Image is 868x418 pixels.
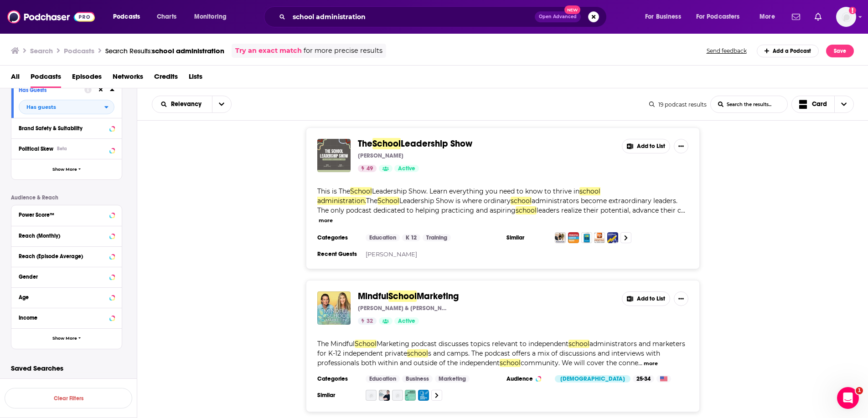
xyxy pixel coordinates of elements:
a: Training [423,234,451,241]
img: Mindful School Marketing [317,291,351,325]
p: Saved Searches [11,364,122,372]
div: Has Guests [19,87,78,93]
div: Reach (Monthly) [19,233,107,239]
span: New [564,5,581,14]
span: community. We will cover the conne [521,359,638,367]
span: school [511,197,532,205]
a: Principal Matters: The School Leader's Podcast with William D. Parker [555,232,566,243]
img: LEAD FROM WHERE YOU ARE [581,232,592,243]
button: open menu [188,10,238,24]
span: Marketing [417,291,459,302]
p: [PERSON_NAME] [358,152,403,159]
a: Credits [154,69,178,88]
span: The [366,197,377,205]
div: Search Results: [105,46,224,55]
button: Choose View [791,96,854,113]
div: Age [19,294,107,301]
button: more [644,360,658,367]
a: Show notifications dropdown [811,9,825,25]
div: Brand Safety & Suitability [19,125,107,132]
span: Relevancy [171,101,205,107]
button: open menu [107,10,152,24]
img: Mindful Admissions [405,390,416,401]
span: 32 [367,317,373,326]
span: Episodes [72,69,102,88]
button: open menu [639,10,692,24]
a: Business [402,375,433,382]
a: Search Results:school administration [105,46,224,55]
span: school [568,340,589,348]
img: School Leadership Series with Daniel Bauer [607,232,618,243]
button: Has Guests [19,84,84,96]
button: Show More [11,328,122,349]
a: Show notifications dropdown [788,9,804,25]
img: Podchaser - Follow, Share and Rate Podcasts [7,8,95,25]
span: School [350,187,372,195]
div: Income [19,315,107,321]
button: Power Score™ [19,209,114,220]
img: The School Leadership Show [317,139,351,172]
span: Show More [52,336,77,341]
a: Brand Safety & Suitability [19,122,114,133]
button: Show More Button [674,139,688,153]
a: TheSchoolLeadership Show [358,139,472,149]
button: open menu [753,10,786,24]
button: Save [826,45,854,57]
img: Mindful Marketing [366,390,377,401]
a: [PERSON_NAME] [366,250,417,258]
button: more [319,217,333,224]
div: 19 podcast results [649,101,707,108]
div: Beta [57,146,67,152]
a: All [11,69,20,88]
button: Income [19,312,114,323]
span: Podcasts [113,10,140,23]
button: Show More Button [674,291,688,306]
h2: Choose List sort [152,96,232,113]
span: Leadership Show. Learn everything you need to know to thrive in [372,187,579,195]
h3: Search [30,46,53,55]
img: User Profile [836,7,856,27]
span: School [372,138,401,149]
span: ... [681,206,685,214]
span: ... [638,359,642,367]
a: Education [366,375,400,382]
span: Logged in as systemsteam [836,7,856,27]
button: open menu [690,10,753,24]
span: Card [812,101,827,107]
span: Show More [52,167,77,172]
span: The [358,138,372,149]
img: Church Marketing School [379,390,390,401]
button: Show profile menu [836,7,856,27]
a: K 12 [402,234,420,241]
span: Mindful [358,291,388,302]
h3: Audience [506,375,548,382]
h3: Recent Guests [317,250,358,258]
span: Leadership Show [401,138,472,149]
img: Transformative Principal [594,232,605,243]
button: Send feedback [704,47,749,55]
a: MindfulSchoolMarketing [358,291,459,301]
button: Show More [11,159,122,179]
a: 49 [358,165,377,172]
h3: Podcasts [64,46,94,55]
div: 25-34 [633,375,654,382]
button: open menu [212,96,231,112]
span: for more precise results [304,46,382,56]
span: school [516,206,537,214]
div: Search podcasts, credits, & more... [273,6,615,27]
a: Networks [113,69,143,88]
button: Clear Filters [5,388,132,408]
span: 1 [856,387,863,394]
span: Marketing podcast discusses topics relevant to independent [377,340,568,348]
span: More [759,10,775,23]
span: Active [398,164,415,173]
span: Lists [189,69,202,88]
